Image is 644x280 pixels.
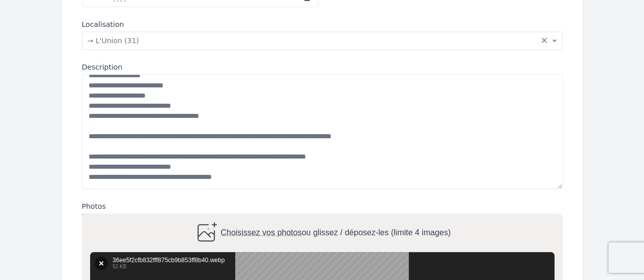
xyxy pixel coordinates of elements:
[82,19,563,29] label: Localisation
[220,228,301,236] span: Choisissez vos photos
[82,62,563,72] label: Description
[541,36,549,46] span: Clear all
[82,201,563,211] label: Photos
[193,221,450,245] div: ou glissez / déposez-les (limite 4 images)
